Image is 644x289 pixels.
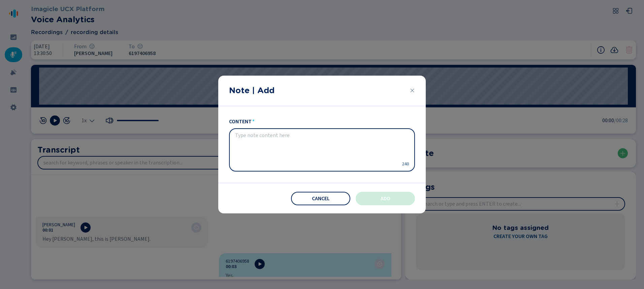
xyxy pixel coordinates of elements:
[229,117,252,126] span: content
[410,88,415,93] button: Close
[291,192,350,205] button: Cancel
[312,196,330,201] span: Cancel
[229,84,275,97] h2: Note | Add
[410,88,415,93] svg: close
[356,192,415,205] button: Add
[401,161,409,167] span: 240
[381,196,390,201] span: Add
[235,132,398,167] textarea: content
